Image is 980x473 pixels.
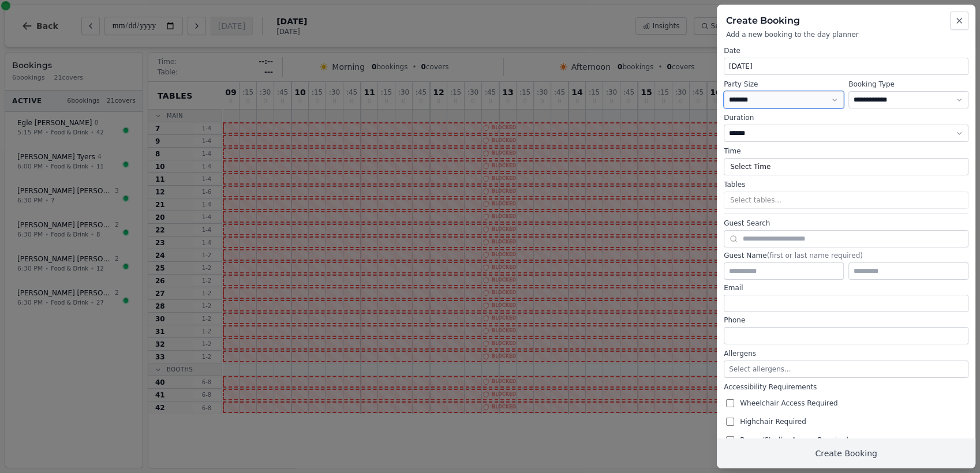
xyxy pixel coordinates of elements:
[724,349,968,358] label: Allergens
[740,417,806,426] span: Highchair Required
[726,418,734,426] input: Highchair Required
[724,180,968,189] label: Tables
[724,158,968,175] button: Select Time
[724,361,968,378] button: Select allergens...
[726,399,734,407] input: Wheelchair Access Required
[740,399,838,408] span: Wheelchair Access Required
[848,80,968,89] label: Booking Type
[766,251,862,260] span: (first or last name required)
[724,58,968,75] button: [DATE]
[724,382,968,392] label: Accessibility Requirements
[726,436,734,444] input: Buggy/Stroller Access Required
[724,219,968,228] label: Guest Search
[724,113,968,122] label: Duration
[724,147,968,156] label: Time
[724,46,968,55] label: Date
[726,14,966,28] h2: Create Booking
[724,251,968,260] label: Guest Name
[724,80,844,89] label: Party Size
[724,316,968,325] label: Phone
[726,30,966,39] p: Add a new booking to the day planner
[717,438,975,468] button: Create Booking
[724,283,968,292] label: Email
[724,192,968,209] button: Select tables...
[740,436,848,445] span: Buggy/Stroller Access Required
[729,365,791,373] span: Select allergens...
